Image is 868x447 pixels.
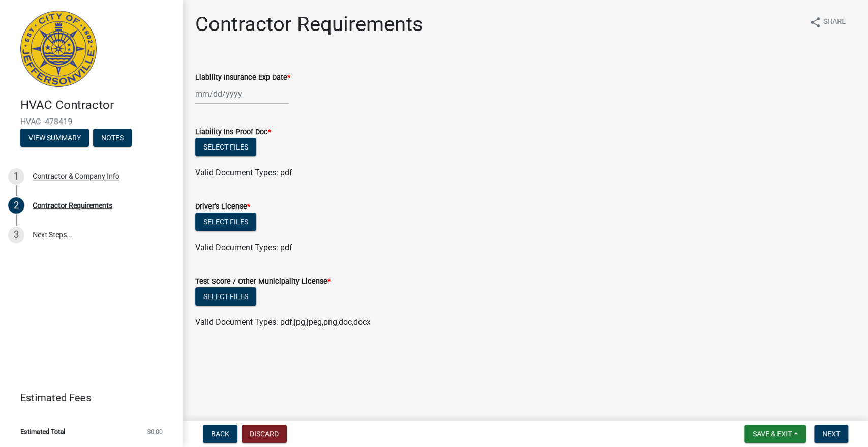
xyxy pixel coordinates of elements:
[814,425,848,443] button: Next
[8,388,167,408] a: Estimated Fees
[147,428,163,435] span: $0.00
[8,227,24,243] div: 3
[195,74,290,81] label: Liability Insurance Exp Date
[20,129,89,147] button: View Summary
[195,287,256,306] button: Select files
[195,129,271,136] label: Liability Ins Proof Doc
[20,428,65,435] span: Estimated Total
[93,129,132,147] button: Notes
[195,168,292,177] span: Valid Document Types: pdf
[809,16,821,28] i: share
[211,430,229,438] span: Back
[20,134,89,142] wm-modal-confirm: Summary
[195,12,423,37] h1: Contractor Requirements
[93,134,132,142] wm-modal-confirm: Notes
[195,317,371,327] span: Valid Document Types: pdf,jpg,jpeg,png,doc,docx
[823,16,846,28] span: Share
[195,138,256,156] button: Select files
[33,202,112,209] div: Contractor Requirements
[195,203,250,211] label: Driver's License
[20,11,97,87] img: City of Jeffersonville, Indiana
[822,430,840,438] span: Next
[195,213,256,231] button: Select files
[8,197,24,214] div: 2
[8,168,24,185] div: 1
[20,98,175,112] h4: HVAC Contractor
[33,173,119,180] div: Contractor & Company Info
[195,243,292,252] span: Valid Document Types: pdf
[20,116,163,126] span: HVAC -478419
[203,425,237,443] button: Back
[195,83,288,104] input: mm/dd/yyyy
[753,430,792,438] span: Save & Exit
[195,278,331,285] label: Test Score / Other Municipality License
[801,12,854,32] button: shareShare
[744,425,806,443] button: Save & Exit
[242,425,287,443] button: Discard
